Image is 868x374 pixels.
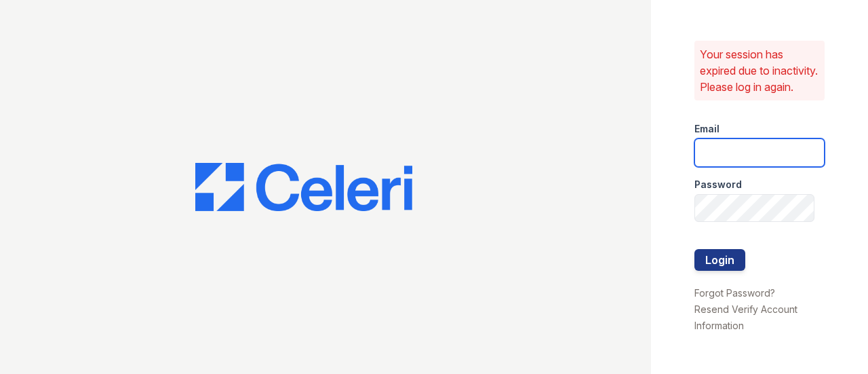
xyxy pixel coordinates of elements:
[694,178,742,191] label: Password
[694,249,745,271] button: Login
[195,163,412,212] img: CE_Logo_Blue-a8612792a0a2168367f1c8372b55b34899dd931a85d93a1a3d3e32e68fde9ad4.png
[694,287,775,299] a: Forgot Password?
[694,303,797,331] a: Resend Verify Account Information
[694,122,719,136] label: Email
[700,46,819,95] p: Your session has expired due to inactivity. Please log in again.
